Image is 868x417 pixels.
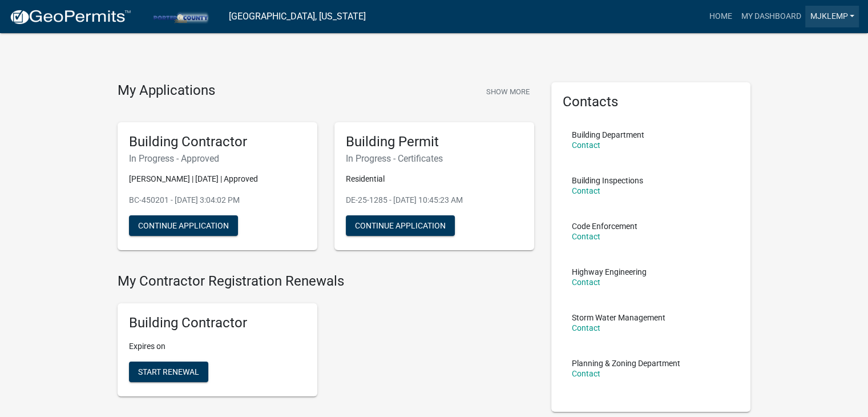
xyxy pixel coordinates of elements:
h5: Building Contractor [129,315,306,331]
a: Contact [572,278,600,287]
button: Show More [482,82,534,101]
p: Highway Engineering [572,268,647,276]
a: Contact [572,141,600,150]
h4: My Contractor Registration Renewals [118,273,534,290]
h4: My Applications [118,82,215,99]
img: Porter County, Indiana [140,9,220,24]
span: Start Renewal [138,367,199,376]
p: Storm Water Management [572,314,665,322]
button: Continue Application [346,215,455,236]
p: Building Inspections [572,177,643,185]
a: Contact [572,323,600,332]
button: Continue Application [129,215,238,236]
wm-registration-list-section: My Contractor Registration Renewals [118,273,534,406]
h6: In Progress - Certificates [346,153,523,164]
h5: Building Permit [346,134,523,150]
h5: Building Contractor [129,134,306,150]
p: BC-450201 - [DATE] 3:04:02 PM [129,194,306,206]
h6: In Progress - Approved [129,153,306,164]
a: [GEOGRAPHIC_DATA], [US_STATE] [229,7,366,26]
p: Code Enforcement [572,222,637,230]
a: Contact [572,369,600,378]
a: Contact [572,186,600,195]
h5: Contacts [563,94,740,110]
a: Contact [572,232,600,241]
p: Planning & Zoning Department [572,359,680,367]
a: Home [704,6,736,27]
p: Expires on [129,340,306,352]
p: Building Department [572,131,644,139]
button: Start Renewal [129,362,208,382]
a: My Dashboard [736,6,805,27]
p: Residential [346,173,523,185]
p: DE-25-1285 - [DATE] 10:45:23 AM [346,194,523,206]
p: [PERSON_NAME] | [DATE] | Approved [129,173,306,185]
a: mjklemp [805,6,859,27]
